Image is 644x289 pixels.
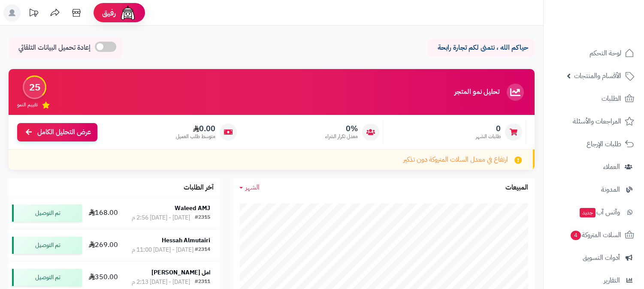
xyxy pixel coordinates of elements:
[571,231,581,240] span: 4
[601,184,620,196] span: المدونة
[570,229,621,241] span: السلات المتروكة
[195,246,210,254] div: #2314
[12,205,82,222] div: تم التوصيل
[549,111,639,132] a: المراجعات والأسئلة
[587,138,621,150] span: طلبات الإرجاع
[239,183,260,193] a: الشهر
[17,123,97,141] a: عرض التحليل الكامل
[549,202,639,223] a: وآتس آبجديد
[119,4,136,21] img: ai-face.png
[454,88,499,96] h3: تحليل نمو المتجر
[18,43,91,53] span: إعادة تحميل البيانات التلقائي
[17,101,38,108] span: تقييم النمو
[12,237,82,254] div: تم التوصيل
[245,182,260,193] span: الشهر
[476,133,501,140] span: طلبات الشهر
[579,206,620,218] span: وآتس آب
[590,47,621,59] span: لوحة التحكم
[184,184,214,192] h3: آخر الطلبات
[505,184,528,192] h3: المبيعات
[325,133,358,140] span: معدل تكرار الشراء
[602,93,621,105] span: الطلبات
[583,252,620,264] span: أدوات التسويق
[549,88,639,109] a: الطلبات
[12,269,82,286] div: تم التوصيل
[85,197,122,229] td: 168.00
[549,134,639,154] a: طلبات الإرجاع
[176,133,215,140] span: متوسط طلب العميل
[85,229,122,261] td: 269.00
[603,161,620,173] span: العملاء
[132,214,190,222] div: [DATE] - [DATE] 2:56 م
[476,124,501,133] span: 0
[37,127,91,137] span: عرض التحليل الكامل
[325,124,358,133] span: 0%
[132,246,194,254] div: [DATE] - [DATE] 11:00 م
[580,208,596,217] span: جديد
[162,236,210,245] strong: Hessah Almutairi
[195,214,210,222] div: #2315
[549,225,639,245] a: السلات المتروكة4
[403,155,508,165] span: ارتفاع في معدل السلات المتروكة دون تذكير
[549,43,639,63] a: لوحة التحكم
[176,124,215,133] span: 0.00
[132,278,190,286] div: [DATE] - [DATE] 2:13 م
[175,204,210,213] strong: Waleed AMJ
[549,247,639,268] a: أدوات التسويق
[23,4,44,24] a: تحديثات المنصة
[434,43,528,53] p: حياكم الله ، نتمنى لكم تجارة رابحة
[604,274,620,286] span: التقارير
[549,179,639,200] a: المدونة
[195,278,210,286] div: #2311
[574,70,621,82] span: الأقسام والمنتجات
[151,268,210,277] strong: امل [PERSON_NAME]
[573,115,621,127] span: المراجعات والأسئلة
[102,8,116,18] span: رفيق
[549,157,639,177] a: العملاء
